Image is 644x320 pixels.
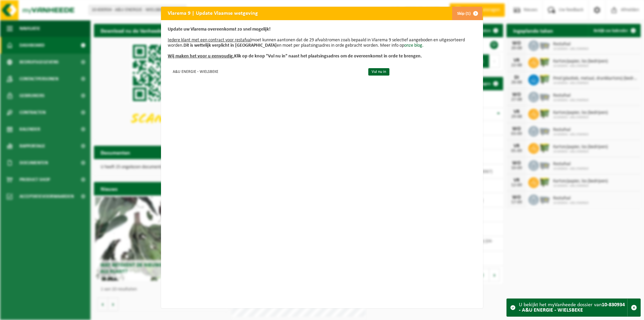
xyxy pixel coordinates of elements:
td: A&U ENERGIE - WIELSBEKE [168,66,363,77]
button: Skip (1) [452,7,482,20]
b: Klik op de knop "Vul nu in" naast het plaatsingsadres om de overeenkomst in orde te brengen. [168,54,422,59]
a: onze blog. [404,43,424,48]
u: Iedere klant met een contract voor restafval [168,38,251,43]
h2: Vlarema 9 | Update Vlaamse wetgeving [161,7,265,19]
a: Vul nu in [368,68,389,76]
p: moet kunnen aantonen dat de 29 afvalstromen zoals bepaald in Vlarema 9 selectief aangeboden en ui... [168,27,476,59]
b: Update uw Vlarema overeenkomst zo snel mogelijk! [168,27,271,32]
u: Wij maken het voor u eenvoudig. [168,54,234,59]
b: Dit is wettelijk verplicht in [GEOGRAPHIC_DATA] [183,43,277,48]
